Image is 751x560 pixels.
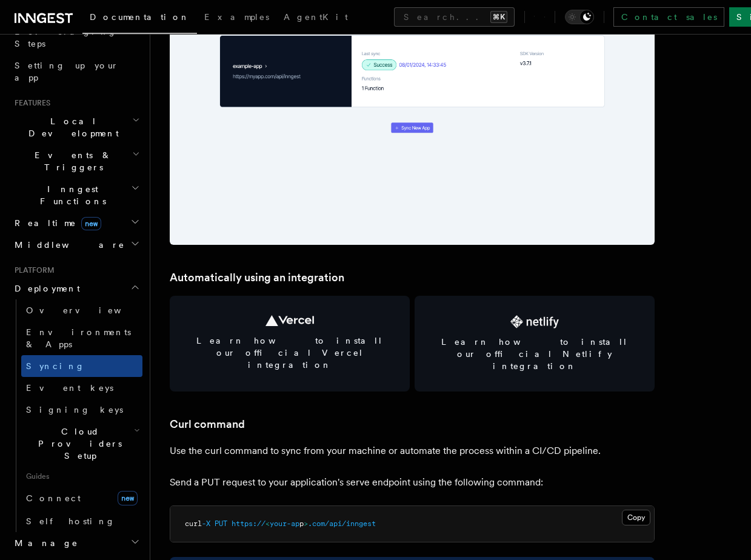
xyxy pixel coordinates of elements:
a: Examples [197,4,276,33]
span: new [81,217,101,230]
button: Inngest Functions [10,178,142,212]
span: Self hosting [26,516,115,526]
span: Examples [204,12,269,22]
span: Inngest Functions [10,183,131,207]
span: Syncing [26,361,85,371]
span: < [265,519,270,528]
span: Deployment [10,282,80,295]
span: Documentation [90,12,190,22]
button: Local Development [10,110,142,144]
a: Learn how to install our official Vercel integration [170,296,410,392]
a: Setting up your app [10,55,142,88]
div: Deployment [10,299,142,532]
a: AgentKit [276,4,355,33]
button: Cloud Providers Setup [21,421,142,467]
span: PUT [215,519,227,528]
button: Middleware [10,234,142,256]
a: Environments & Apps [21,321,142,355]
a: Learn how to install our official Netlify integration [415,296,655,392]
a: Contact sales [613,7,724,27]
a: Leveraging Steps [10,21,142,55]
span: Local Development [10,115,132,139]
a: Self hosting [21,510,142,532]
span: Cloud Providers Setup [21,425,134,462]
kbd: ⌘K [490,11,507,23]
button: Realtimenew [10,212,142,234]
a: Documentation [82,4,197,34]
span: Signing keys [26,405,123,415]
a: Overview [21,299,142,321]
span: your-ap [270,519,299,528]
p: Use the curl command to sync from your machine or automate the process within a CI/CD pipeline. [170,442,655,459]
span: Learn how to install our official Netlify integration [429,336,640,372]
a: Syncing [21,355,142,377]
span: Event keys [26,383,113,393]
span: Features [10,98,50,108]
span: > [304,519,308,528]
button: Copy [622,510,650,525]
span: Events & Triggers [10,149,132,173]
button: Toggle dark mode [565,10,594,24]
span: AgentKit [284,12,348,22]
span: https:// [232,519,265,528]
span: Platform [10,265,55,275]
a: Automatically using an integration [170,269,344,286]
a: Connectnew [21,486,142,510]
a: Curl command [170,416,245,433]
a: Event keys [21,377,142,399]
span: .com/api/inngest [308,519,376,528]
span: Setting up your app [15,61,119,82]
span: Realtime [10,217,101,229]
button: Events & Triggers [10,144,142,178]
span: new [118,491,138,505]
button: Search...⌘K [394,7,515,27]
span: Connect [26,493,81,503]
span: Environments & Apps [26,327,131,349]
span: curl [185,519,202,528]
span: Learn how to install our official Vercel integration [184,335,395,371]
button: Deployment [10,278,142,299]
span: Guides [21,467,142,486]
button: Manage [10,532,142,554]
span: -X [202,519,210,528]
span: p [299,519,304,528]
span: Middleware [10,239,125,251]
span: Manage [10,537,78,549]
p: Send a PUT request to your application's serve endpoint using the following command: [170,474,655,491]
span: Overview [26,305,151,315]
a: Signing keys [21,399,142,421]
